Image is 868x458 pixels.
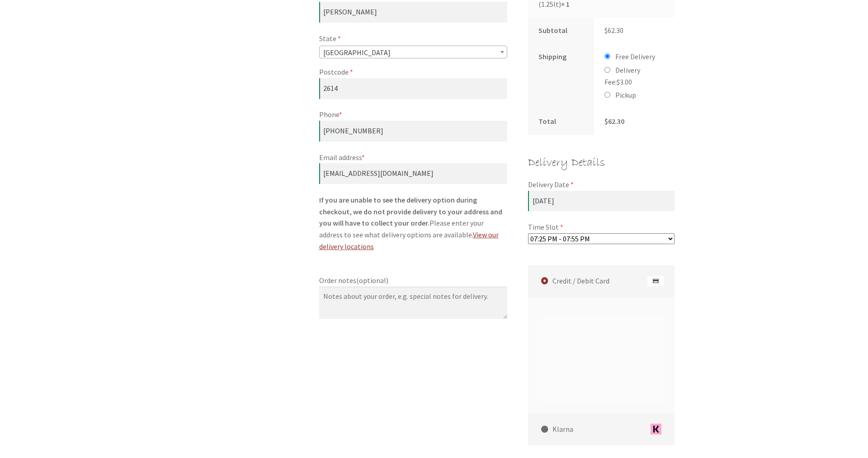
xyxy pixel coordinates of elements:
[319,152,507,164] label: Email address
[528,44,594,109] th: Shipping
[319,109,507,121] label: Phone
[647,424,664,434] img: Klarna
[319,230,499,251] a: View our delivery locations
[528,154,675,173] h3: Delivery Details
[537,319,663,397] iframe: Secure payment input frame
[528,179,675,191] label: Delivery Date
[617,77,632,86] bdi: 3.00
[319,66,507,78] label: Postcode
[528,109,594,135] th: Total
[615,90,636,99] label: Pickup
[528,191,675,212] input: Select a delivery date
[319,195,502,228] strong: If you are unable to see the delivery option during checkout, we do not provide delivery to your ...
[617,77,620,86] span: $
[615,52,655,61] label: Free Delivery
[528,222,675,233] label: Time Slot
[356,276,388,285] span: (optional)
[604,66,640,86] label: Delivery Fee:
[319,46,507,58] span: State
[604,26,623,35] bdi: 62.30
[319,275,507,287] label: Order notes
[604,117,624,126] bdi: 62.30
[320,46,507,59] span: Australian Capital Territory
[319,194,507,253] p: Please enter your address to see what delivery options are available.
[531,413,675,445] label: Klarna
[531,265,675,297] label: Credit / Debit Card
[647,275,664,286] img: Credit / Debit Card
[604,26,608,35] span: $
[319,33,507,45] label: State
[528,18,594,44] th: Subtotal
[604,117,608,126] span: $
